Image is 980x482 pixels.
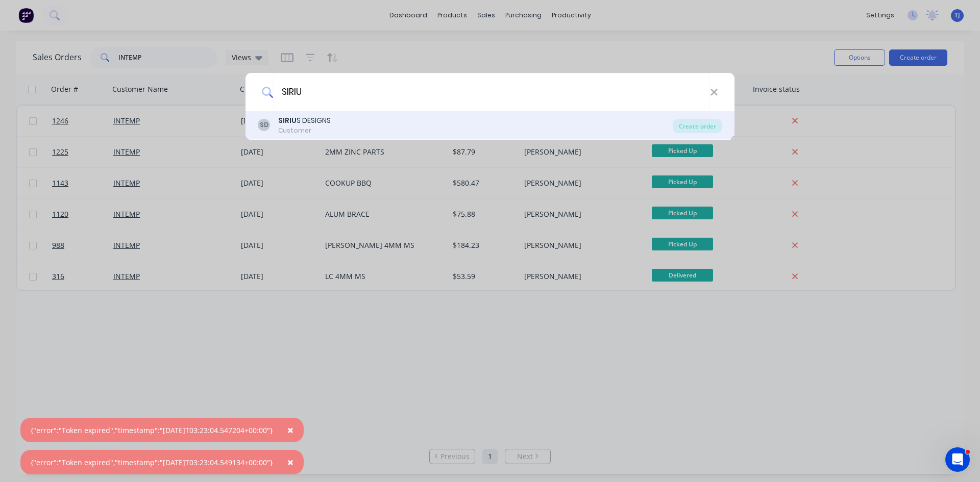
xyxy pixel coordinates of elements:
[258,119,270,131] div: SD
[31,457,273,468] div: {"error":"Token expired","timestamp":"[DATE]T03:23:04.549134+00:00"}
[945,447,970,472] iframe: Intercom live chat
[287,423,293,437] span: ×
[287,455,293,469] span: ×
[278,115,331,126] div: S DESIGNS
[31,425,273,436] div: {"error":"Token expired","timestamp":"[DATE]T03:23:04.547204+00:00"}
[273,73,710,111] input: Enter a customer name to create a new order...
[277,418,304,442] button: Close
[278,126,331,135] div: Customer
[277,450,304,474] button: Close
[673,119,722,133] div: Create order
[278,115,297,125] b: SIRIU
